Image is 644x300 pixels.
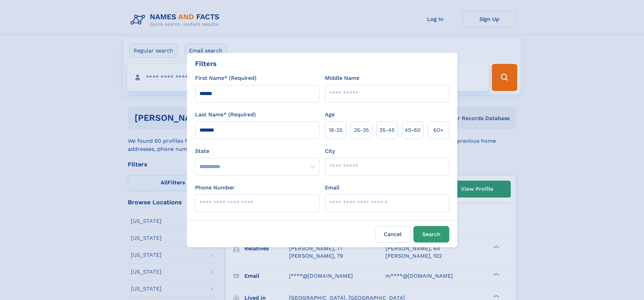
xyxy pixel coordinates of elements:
label: State [195,147,319,155]
span: 60+ [433,126,444,134]
label: Cancel [375,226,411,243]
span: 25‑35 [354,126,369,134]
label: Phone Number [195,184,235,192]
div: Filters [195,59,217,69]
span: 18‑25 [329,126,342,134]
span: 45‑60 [405,126,421,134]
label: City [325,147,335,155]
label: Email [325,184,339,192]
span: 35‑45 [379,126,395,134]
label: Age [325,111,335,119]
label: Middle Name [325,74,359,82]
button: Search [413,226,449,243]
label: Last Name* (Required) [195,111,256,119]
label: First Name* (Required) [195,74,257,82]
